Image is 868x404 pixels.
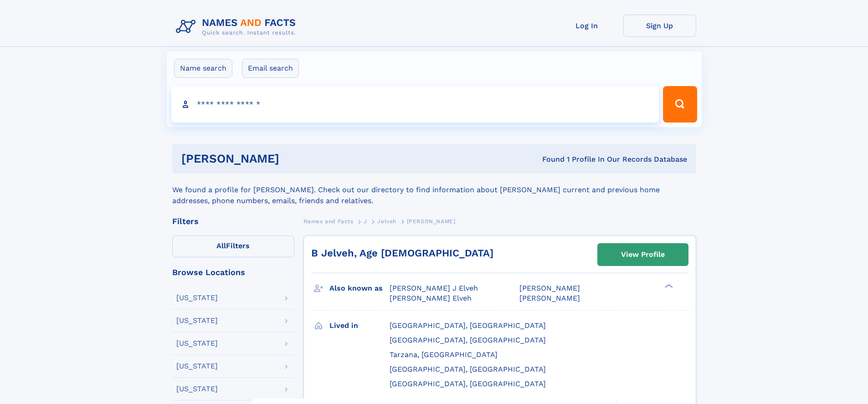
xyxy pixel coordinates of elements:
span: [GEOGRAPHIC_DATA], [GEOGRAPHIC_DATA] [390,365,546,373]
div: View Profile [621,244,665,265]
span: [PERSON_NAME] [519,294,580,302]
a: Sign Up [623,15,696,37]
div: [US_STATE] [176,363,218,370]
span: J [364,218,367,225]
a: Log In [550,15,623,37]
input: search input [171,86,659,123]
span: [GEOGRAPHIC_DATA], [GEOGRAPHIC_DATA] [390,336,546,344]
label: Name search [174,59,232,78]
div: [US_STATE] [176,340,218,347]
a: J [364,215,367,227]
span: [PERSON_NAME] Elveh [390,294,472,302]
span: [GEOGRAPHIC_DATA], [GEOGRAPHIC_DATA] [390,379,546,388]
div: Browse Locations [172,268,294,276]
div: ❯ [663,283,673,289]
div: [US_STATE] [176,294,218,302]
button: Search Button [663,86,697,123]
span: Tarzana, [GEOGRAPHIC_DATA] [390,350,498,359]
span: [PERSON_NAME] [519,284,580,292]
label: Filters [172,235,294,257]
h3: Lived in [329,318,390,333]
a: View Profile [598,244,688,266]
span: [PERSON_NAME] [407,218,456,225]
div: [US_STATE] [176,317,218,324]
div: We found a profile for [PERSON_NAME]. Check out our directory to find information about [PERSON_N... [172,174,696,206]
a: B Jelveh, Age [DEMOGRAPHIC_DATA] [311,247,493,259]
div: Filters [172,217,294,225]
a: Names and Facts [303,215,354,227]
h3: Also known as [329,281,390,296]
label: Email search [242,59,299,78]
h1: [PERSON_NAME] [181,153,411,164]
div: [US_STATE] [176,385,218,393]
a: Jelveh [377,215,396,227]
img: Logo Names and Facts [172,15,303,39]
span: All [216,241,226,250]
span: Jelveh [377,218,396,225]
span: [PERSON_NAME] J Elveh [390,284,478,292]
div: Found 1 Profile In Our Records Database [411,154,687,164]
span: [GEOGRAPHIC_DATA], [GEOGRAPHIC_DATA] [390,321,546,330]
